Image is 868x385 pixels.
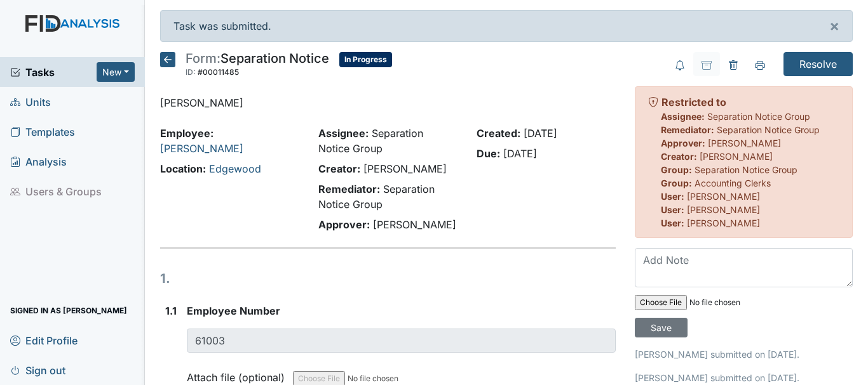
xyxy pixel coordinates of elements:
[477,127,520,140] strong: Created:
[10,92,51,112] span: Units
[318,162,360,175] strong: Creator:
[10,65,97,80] a: Tasks
[524,127,557,140] span: [DATE]
[817,11,852,41] button: ×
[165,303,177,318] label: 1.1
[373,218,456,231] span: [PERSON_NAME]
[687,191,760,202] span: [PERSON_NAME]
[829,16,839,35] span: ×
[695,178,771,188] span: Accounting Clerks
[661,204,684,215] strong: User:
[477,147,500,160] strong: Due:
[10,152,67,171] span: Analysis
[198,67,239,77] span: #00011485
[695,164,797,175] span: Separation Notice Group
[318,218,370,231] strong: Approver:
[707,111,810,122] span: Separation Notice Group
[160,162,206,175] strong: Location:
[661,151,697,162] strong: Creator:
[635,318,688,337] input: Save
[783,52,853,76] input: Resolve
[687,204,760,215] span: [PERSON_NAME]
[160,142,243,155] a: [PERSON_NAME]
[661,218,684,228] strong: User:
[160,10,853,42] div: Task was submitted.
[10,122,75,141] span: Templates
[661,191,684,202] strong: User:
[661,111,705,122] strong: Assignee:
[339,52,392,67] span: In Progress
[187,363,290,385] label: Attach file (optional)
[717,124,820,135] span: Separation Notice Group
[661,96,726,108] strong: Restricted to
[160,269,616,288] h1: 1.
[97,62,135,82] button: New
[10,360,65,380] span: Sign out
[10,301,127,320] span: Signed in as [PERSON_NAME]
[635,348,853,361] p: [PERSON_NAME] submitted on [DATE].
[363,162,447,175] span: [PERSON_NAME]
[318,127,369,140] strong: Assignee:
[318,183,380,195] strong: Remediator:
[635,371,853,384] p: [PERSON_NAME] submitted on [DATE].
[186,51,220,66] span: Form:
[661,138,705,148] strong: Approver:
[708,138,781,148] span: [PERSON_NAME]
[10,330,78,350] span: Edit Profile
[160,95,616,110] p: [PERSON_NAME]
[661,124,714,135] strong: Remediator:
[160,127,214,140] strong: Employee:
[503,147,537,160] span: [DATE]
[186,67,196,77] span: ID:
[700,151,773,162] span: [PERSON_NAME]
[661,164,692,175] strong: Group:
[186,52,329,80] div: Separation Notice
[661,178,692,188] strong: Group:
[187,304,280,317] span: Employee Number
[687,218,760,228] span: [PERSON_NAME]
[209,162,261,175] a: Edgewood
